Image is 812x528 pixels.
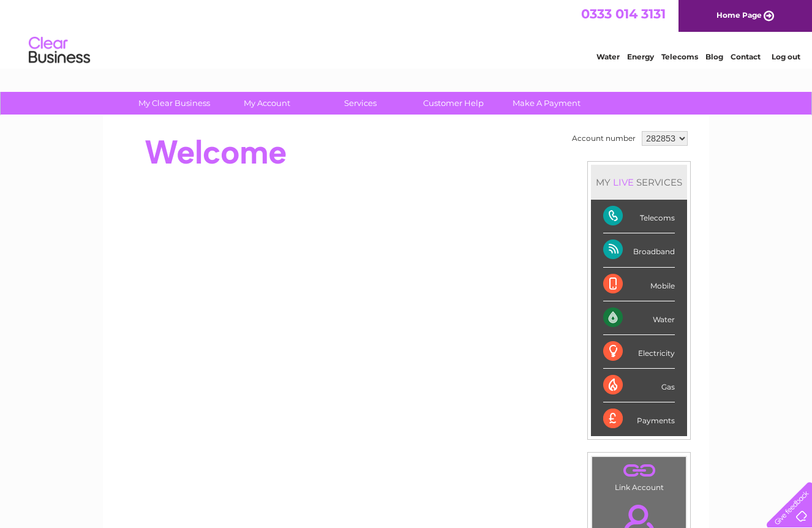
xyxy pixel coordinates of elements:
[569,128,639,149] td: Account number
[611,176,636,188] div: LIVE
[627,52,654,61] a: Energy
[603,233,675,267] div: Broadband
[603,369,675,402] div: Gas
[581,6,666,21] a: 0333 014 3131
[603,268,675,301] div: Mobile
[705,52,723,61] a: Blog
[595,460,683,481] a: .
[591,165,687,200] div: MY SERVICES
[217,92,318,115] a: My Account
[592,456,686,495] td: Link Account
[596,52,620,61] a: Water
[603,301,675,335] div: Water
[603,200,675,233] div: Telecoms
[661,52,698,61] a: Telecoms
[496,92,597,115] a: Make A Payment
[124,92,225,115] a: My Clear Business
[403,92,504,115] a: Customer Help
[603,335,675,369] div: Electricity
[603,402,675,436] div: Payments
[310,92,411,115] a: Services
[731,52,761,61] a: Contact
[772,52,800,61] a: Log out
[28,32,91,69] img: logo.png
